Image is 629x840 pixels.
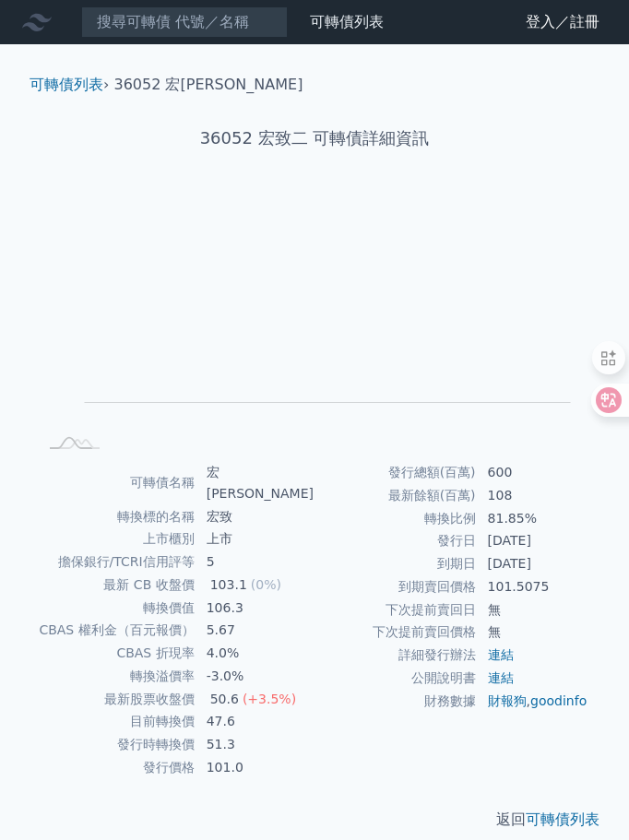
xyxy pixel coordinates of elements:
div: 50.6 [207,689,243,710]
td: 到期賣回價格 [314,575,477,598]
td: 宏[PERSON_NAME] [196,461,314,505]
td: 無 [477,621,592,644]
td: CBAS 權利金（百元報價） [37,619,196,642]
td: , [477,690,592,713]
a: 連結 [488,670,514,685]
td: 4.0% [196,642,314,665]
td: CBAS 折現率 [37,642,196,665]
td: 108 [477,484,592,507]
td: 5.67 [196,619,314,642]
td: 宏致 [196,505,314,528]
td: 上市櫃別 [37,527,196,550]
td: 51.3 [196,733,314,756]
td: 轉換溢價率 [37,665,196,688]
div: 103.1 [207,574,251,596]
a: 可轉債列表 [310,13,384,30]
td: -3.0% [196,665,314,688]
a: 可轉債列表 [30,76,103,93]
td: 目前轉換價 [37,710,196,733]
p: 返回 [15,809,614,831]
a: 登入／註冊 [511,7,614,37]
td: 101.5075 [477,575,592,598]
td: 最新股票收盤價 [37,688,196,711]
td: 轉換標的名稱 [37,505,196,528]
td: 可轉債名稱 [37,461,196,505]
td: 公開說明書 [314,667,477,690]
td: 81.85% [477,507,592,530]
td: 下次提前賣回價格 [314,621,477,644]
td: 轉換價值 [37,597,196,620]
h1: 36052 宏致二 可轉債詳細資訊 [15,125,614,151]
td: 47.6 [196,710,314,733]
g: Chart [67,209,571,430]
td: 發行價格 [37,756,196,779]
a: goodinfo [530,693,587,708]
td: 無 [477,598,592,621]
a: 可轉債列表 [526,810,599,828]
td: 5 [196,550,314,574]
a: 財報狗 [488,693,527,708]
td: 最新餘額(百萬) [314,484,477,507]
td: 發行日 [314,529,477,552]
td: 到期日 [314,552,477,575]
td: 最新 CB 收盤價 [37,574,196,597]
td: 600 [477,461,592,484]
td: 擔保銀行/TCRI信用評等 [37,550,196,574]
td: 發行總額(百萬) [314,461,477,484]
td: 下次提前賣回日 [314,598,477,621]
td: 發行時轉換價 [37,733,196,756]
td: 106.3 [196,597,314,620]
a: 連結 [488,647,514,662]
li: 36052 宏[PERSON_NAME] [114,74,303,96]
td: 轉換比例 [314,507,477,530]
td: 詳細發行辦法 [314,644,477,667]
span: (0%) [251,577,281,592]
td: 上市 [196,527,314,550]
td: [DATE] [477,552,592,575]
td: 財務數據 [314,690,477,713]
input: 搜尋可轉債 代號／名稱 [81,6,288,38]
td: 101.0 [196,756,314,779]
span: (+3.5%) [243,692,296,706]
td: [DATE] [477,529,592,552]
li: › [30,74,109,96]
